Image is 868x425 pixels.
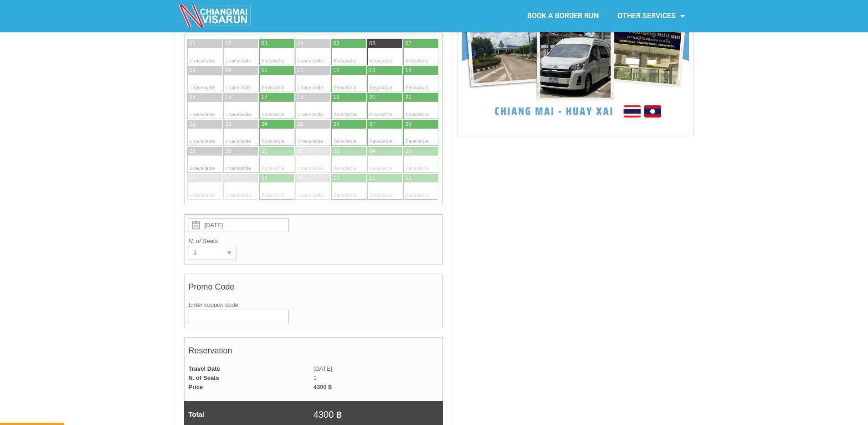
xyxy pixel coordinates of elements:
[190,67,195,74] div: 08
[334,147,339,155] div: 03
[226,93,231,101] div: 16
[298,93,303,101] div: 18
[298,40,303,47] div: 04
[608,5,694,26] a: OTHER SERVICES
[226,40,231,47] div: 02
[189,342,439,364] h4: Reservation
[434,5,694,26] nav: Menu
[190,120,195,128] div: 22
[189,246,219,259] div: 1
[190,174,195,182] div: 06
[262,174,267,182] div: 08
[406,67,411,74] div: 14
[226,67,231,74] div: 09
[226,120,231,128] div: 23
[189,301,439,310] label: Enter coupon code
[313,373,443,383] td: 1
[262,40,267,47] div: 03
[334,40,339,47] div: 05
[184,364,313,373] td: Travel Date
[370,174,375,182] div: 11
[406,174,411,182] div: 12
[226,147,231,155] div: 30
[190,93,195,101] div: 15
[184,373,313,383] td: N. of Seats
[262,67,267,74] div: 10
[370,40,375,47] div: 06
[189,278,439,301] h4: Promo Code
[190,147,195,155] div: 29
[298,147,303,155] div: 02
[190,40,195,47] div: 01
[370,67,375,74] div: 13
[262,93,267,101] div: 17
[223,246,236,259] div: ▾
[298,67,303,74] div: 11
[334,93,339,101] div: 19
[334,120,339,128] div: 26
[334,174,339,182] div: 10
[370,147,375,155] div: 04
[518,5,608,26] a: BOOK A BORDER RUN
[370,120,375,128] div: 27
[370,93,375,101] div: 20
[313,364,443,373] td: [DATE]
[262,147,267,155] div: 01
[298,120,303,128] div: 25
[226,174,231,182] div: 07
[334,67,339,74] div: 12
[298,174,303,182] div: 09
[406,40,411,47] div: 07
[184,383,313,392] td: Price
[262,120,267,128] div: 24
[189,237,439,246] label: N. of Seats
[313,383,443,392] td: 4300 ฿
[406,93,411,101] div: 21
[406,120,411,128] div: 28
[406,147,411,155] div: 05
